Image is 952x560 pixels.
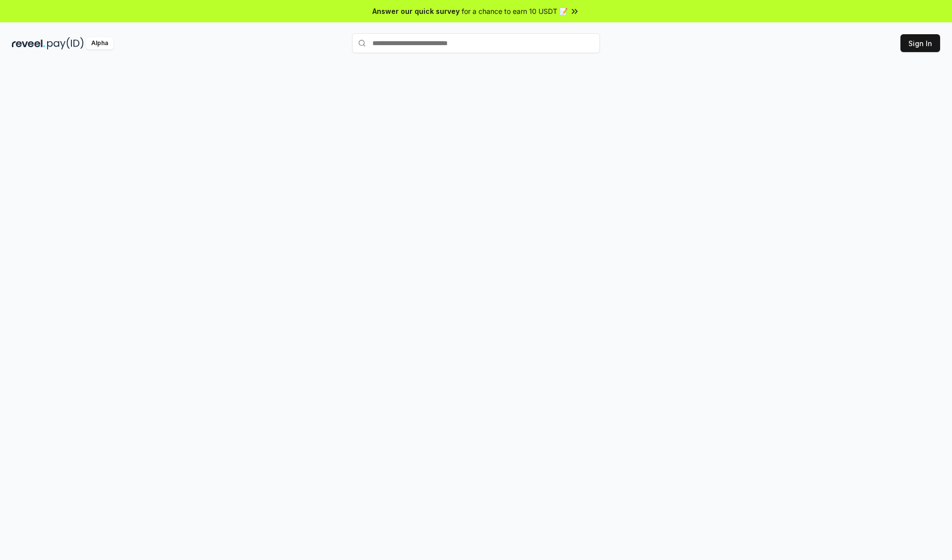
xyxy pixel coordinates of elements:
img: pay_id [47,37,84,50]
span: for a chance to earn 10 USDT 📝 [462,6,568,16]
div: Alpha [86,37,114,50]
span: Answer our quick survey [372,6,460,16]
img: reveel_dark [12,37,45,50]
button: Sign In [900,34,940,52]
